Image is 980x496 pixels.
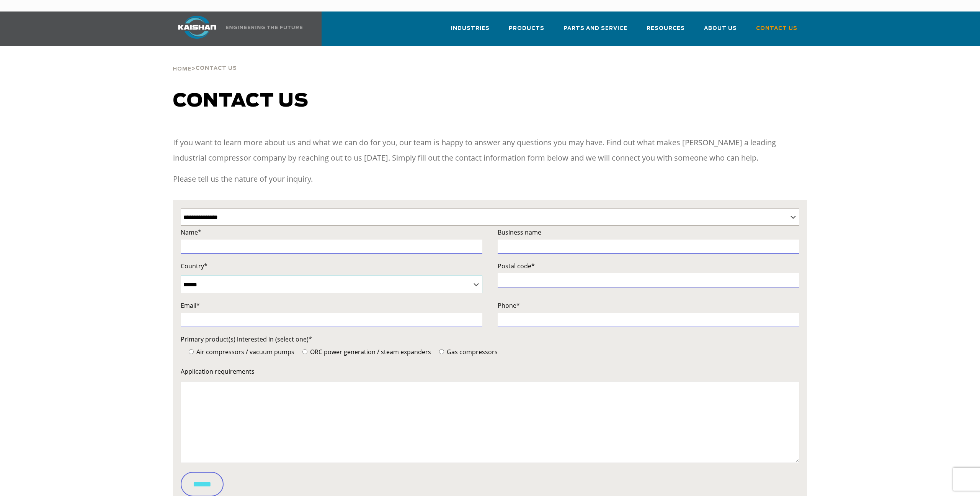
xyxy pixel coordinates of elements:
span: Contact Us [756,24,797,33]
label: Country* [181,261,482,271]
span: ORC power generation / steam expanders [309,348,431,356]
label: Application requirements [181,366,799,377]
a: Contact Us [756,18,797,44]
img: Engineering the future [226,26,302,29]
label: Name* [181,227,482,238]
span: Resources [647,24,685,33]
span: Industries [451,24,490,33]
p: Please tell us the nature of your inquiry. [173,171,807,187]
label: Phone* [498,300,799,311]
a: Industries [451,18,490,44]
span: Products [509,24,544,33]
p: If you want to learn more about us and what we can do for you, our team is happy to answer any qu... [173,135,807,166]
span: About Us [704,24,737,33]
input: Gas compressors [439,349,444,354]
label: Business name [498,227,799,238]
span: Contact us [173,92,309,110]
a: Parts and Service [563,18,627,44]
label: Postal code* [498,261,799,271]
span: Home [173,67,191,72]
span: Air compressors / vacuum pumps [195,348,294,356]
a: Home [173,65,191,72]
span: Parts and Service [563,24,627,33]
input: ORC power generation / steam expanders [302,349,307,354]
div: > [173,46,237,75]
a: Products [509,18,544,44]
label: Email* [181,300,482,311]
img: kaishan logo [168,16,226,39]
a: Kaishan USA [168,11,304,46]
input: Air compressors / vacuum pumps [189,349,194,354]
span: Gas compressors [445,348,498,356]
span: Contact Us [196,66,237,71]
a: Resources [647,18,685,44]
a: About Us [704,18,737,44]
